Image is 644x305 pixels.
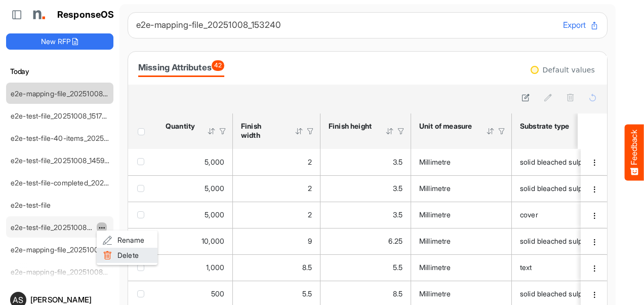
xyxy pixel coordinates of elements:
[419,210,451,219] span: Millimetre
[419,158,451,166] span: Millimetre
[128,202,157,228] td: checkbox
[302,263,312,272] span: 8.5
[563,19,599,32] button: Export
[388,237,402,245] span: 6.25
[308,210,312,219] span: 2
[393,158,402,166] span: 3.5
[233,149,320,175] td: 2 is template cell Column Header httpsnorthellcomontologiesmapping-rulesmeasurementhasfinishsizew...
[520,210,538,219] span: cover
[128,254,157,281] td: checkbox
[30,296,109,303] div: [PERSON_NAME]
[543,66,595,73] div: Default values
[308,184,312,193] span: 2
[411,149,512,175] td: Millimetre is template cell Column Header httpsnorthellcomontologiesmapping-rulesmeasurementhasun...
[138,60,224,74] div: Missing Attributes
[11,201,51,209] a: e2e-test-file
[308,158,312,166] span: 2
[393,263,402,272] span: 5.5
[393,289,402,298] span: 8.5
[157,149,233,175] td: 5000 is template cell Column Header httpsnorthellcomontologiesmapping-rulesorderhasquantity
[396,127,406,136] div: Filter Icon
[329,122,372,131] div: Finish height
[581,202,609,228] td: f518b668-747b-47ee-88f4-a20b13d53afc is template cell Column Header
[11,223,113,232] a: e2e-test-file_20251008_145605
[520,158,596,166] span: solid bleached sulphate
[520,184,596,193] span: solid bleached sulphate
[581,254,609,281] td: 7fcf6cbb-9d64-40c7-a099-126d458bf2c4 is template cell Column Header
[419,289,451,298] span: Millimetre
[128,228,157,254] td: checkbox
[589,158,600,168] button: dropdownbutton
[520,237,596,245] span: solid bleached sulphate
[97,222,107,233] button: dropdownbutton
[6,66,113,77] h6: Today
[97,233,157,248] li: Rename
[419,263,451,272] span: Millimetre
[589,263,600,274] button: dropdownbutton
[233,175,320,202] td: 2 is template cell Column Header httpsnorthellcomontologiesmapping-rulesmeasurementhasfinishsizew...
[6,33,113,50] button: New RFP
[233,254,320,281] td: 8.5 is template cell Column Header httpsnorthellcomontologiesmapping-rulesmeasurementhasfinishsiz...
[157,254,233,281] td: 1000 is template cell Column Header httpsnorthellcomontologiesmapping-rulesorderhasquantity
[589,184,600,195] button: dropdownbutton
[512,149,612,175] td: solid bleached sulphate is template cell Column Header httpsnorthellcomontologiesmapping-rulesmat...
[11,245,127,254] a: e2e-mapping-file_20251008_135737
[157,202,233,228] td: 5000 is template cell Column Header httpsnorthellcomontologiesmapping-rulesorderhasquantity
[520,289,596,298] span: solid bleached sulphate
[419,237,451,245] span: Millimetre
[233,228,320,254] td: 9 is template cell Column Header httpsnorthellcomontologiesmapping-rulesmeasurementhasfinishsizew...
[512,254,612,281] td: text is template cell Column Header httpsnorthellcomontologiesmapping-rulesmaterialhassubstratema...
[520,122,573,131] div: Substrate type
[320,254,411,281] td: 5.5 is template cell Column Header httpsnorthellcomontologiesmapping-rulesmeasurementhasfinishsiz...
[157,228,233,254] td: 10000 is template cell Column Header httpsnorthellcomontologiesmapping-rulesorderhasquantity
[211,289,224,298] span: 500
[128,149,157,175] td: checkbox
[589,237,600,247] button: dropdownbutton
[205,210,224,219] span: 5,000
[497,127,506,136] div: Filter Icon
[581,228,609,254] td: dc165cc4-4a17-443a-9278-fd67793de9fe is template cell Column Header
[512,202,612,228] td: cover is template cell Column Header httpsnorthellcomontologiesmapping-rulesmaterialhassubstratem...
[128,175,157,202] td: checkbox
[581,149,609,175] td: b7bce493-d9be-4d3f-8a9b-a64d39ff24f1 is template cell Column Header
[28,5,48,25] img: Northell
[589,211,600,221] button: dropdownbutton
[320,228,411,254] td: 6.25 is template cell Column Header httpsnorthellcomontologiesmapping-rulesmeasurementhasfinishsi...
[212,60,224,71] span: 42
[13,296,23,304] span: AS
[520,263,532,272] span: text
[393,184,402,193] span: 3.5
[512,175,612,202] td: solid bleached sulphate is template cell Column Header httpsnorthellcomontologiesmapping-rulesmat...
[218,127,227,136] div: Filter Icon
[302,289,312,298] span: 5.5
[206,263,224,272] span: 1,000
[97,248,157,263] li: Delete
[128,113,157,149] th: Header checkbox
[320,175,411,202] td: 3.5 is template cell Column Header httpsnorthellcomontologiesmapping-rulesmeasurementhasfinishsiz...
[411,228,512,254] td: Millimetre is template cell Column Header httpsnorthellcomontologiesmapping-rulesmeasurementhasun...
[11,156,111,165] a: e2e-test-file_20251008_145918
[166,122,194,131] div: Quantity
[241,122,281,140] div: Finish width
[11,178,148,187] a: e2e-test-file-completed_20251008_152241
[11,134,146,142] a: e2e-test-file-40-items_20251008_150936
[411,175,512,202] td: Millimetre is template cell Column Header httpsnorthellcomontologiesmapping-rulesmeasurementhasun...
[320,149,411,175] td: 3.5 is template cell Column Header httpsnorthellcomontologiesmapping-rulesmeasurementhasfinishsiz...
[411,202,512,228] td: Millimetre is template cell Column Header httpsnorthellcomontologiesmapping-rulesmeasurementhasun...
[306,127,315,136] div: Filter Icon
[419,122,473,131] div: Unit of measure
[11,111,110,120] a: e2e-test-file_20251008_151728
[308,237,312,245] span: 9
[205,184,224,193] span: 5,000
[157,175,233,202] td: 5000 is template cell Column Header httpsnorthellcomontologiesmapping-rulesorderhasquantity
[320,202,411,228] td: 3.5 is template cell Column Header httpsnorthellcomontologiesmapping-rulesmeasurementhasfinishsiz...
[419,184,451,193] span: Millimetre
[205,158,224,166] span: 5,000
[512,228,612,254] td: solid bleached sulphate is template cell Column Header httpsnorthellcomontologiesmapping-rulesmat...
[233,202,320,228] td: 2 is template cell Column Header httpsnorthellcomontologiesmapping-rulesmeasurementhasfinishsizew...
[11,89,129,98] a: e2e-mapping-file_20251008_153240
[57,10,114,20] h1: ResponseOS
[625,125,644,181] button: Feedback
[411,254,512,281] td: Millimetre is template cell Column Header httpsnorthellcomontologiesmapping-rulesmeasurementhasun...
[589,290,600,300] button: dropdownbutton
